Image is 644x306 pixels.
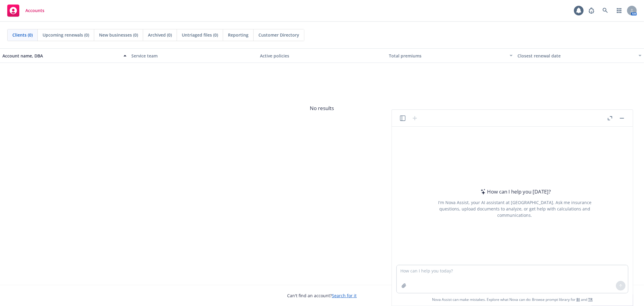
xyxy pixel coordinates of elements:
span: Untriaged files (0) [182,32,218,38]
a: Search [599,5,611,17]
button: Active policies [258,48,386,63]
button: Service team [129,48,258,63]
span: Upcoming renewals (0) [43,32,89,38]
span: Accounts [25,8,44,13]
div: Service team [131,53,255,59]
div: How can I help you [DATE]? [479,188,551,196]
div: Account name, DBA [2,53,120,59]
span: Can't find an account? [287,292,357,299]
button: Total premiums [386,48,515,63]
a: Search for it [332,293,357,298]
a: TR [588,297,593,302]
a: Report a Bug [585,5,598,17]
span: Clients (0) [12,32,33,38]
div: Active policies [260,53,384,59]
div: Closest renewal date [517,53,635,59]
a: BI [576,297,580,302]
a: Accounts [5,2,47,19]
span: Reporting [228,32,248,38]
button: Closest renewal date [515,48,644,63]
span: Nova Assist can make mistakes. Explore what Nova can do: Browse prompt library for and [432,293,593,306]
a: Switch app [613,5,625,17]
div: Total premiums [389,53,506,59]
span: Archived (0) [148,32,172,38]
div: I'm Nova Assist, your AI assistant at [GEOGRAPHIC_DATA]. Ask me insurance questions, upload docum... [430,199,600,218]
span: Customer Directory [258,32,299,38]
span: New businesses (0) [99,32,138,38]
